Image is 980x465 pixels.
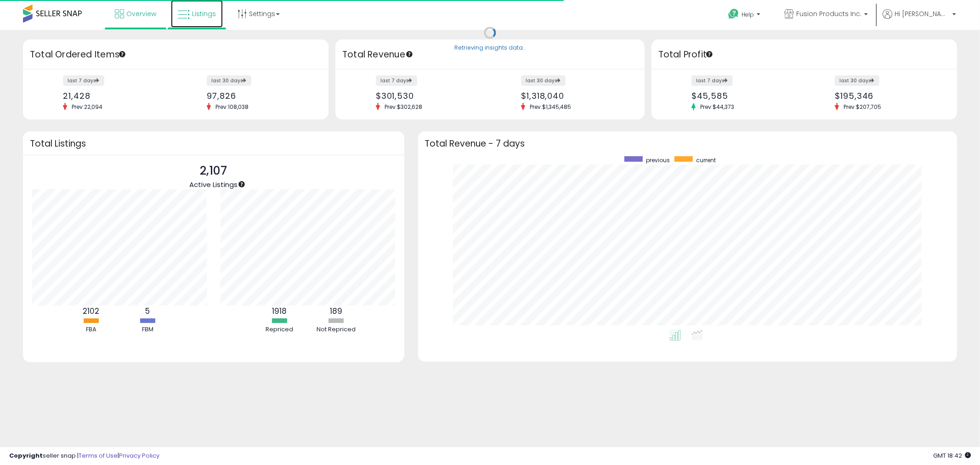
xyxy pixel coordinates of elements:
[525,103,576,111] span: Prev: $1,345,485
[118,50,126,58] div: Tooltip anchor
[63,325,119,334] div: FBA
[67,103,107,111] span: Prev: 22,094
[405,50,414,58] div: Tooltip anchor
[696,103,739,111] span: Prev: $44,373
[839,103,886,111] span: Prev: $207,705
[211,103,253,111] span: Prev: 108,038
[376,75,417,86] label: last 7 days
[63,75,104,86] label: last 7 days
[376,91,483,101] div: $301,530
[342,48,638,61] h3: Total Revenue
[83,306,99,317] b: 2102
[192,9,216,18] span: Listings
[207,75,251,86] label: last 30 days
[308,325,363,334] div: Not Repriced
[207,91,312,101] div: 97,826
[835,75,879,86] label: last 30 days
[521,91,629,101] div: $1,318,040
[691,91,797,101] div: $45,585
[189,162,238,180] p: 2,107
[380,103,427,111] span: Prev: $302,628
[696,156,716,164] span: current
[272,306,287,317] b: 1918
[721,1,770,30] a: Help
[742,11,754,18] span: Help
[425,140,950,147] h3: Total Revenue - 7 days
[521,75,566,86] label: last 30 days
[30,140,397,147] h3: Total Listings
[238,180,246,188] div: Tooltip anchor
[835,91,940,101] div: $195,346
[252,325,307,334] div: Repriced
[454,44,526,52] div: Retrieving insights data..
[63,91,169,101] div: 21,428
[646,156,670,164] span: previous
[895,9,950,18] span: Hi [PERSON_NAME]
[883,9,956,30] a: Hi [PERSON_NAME]
[145,306,150,317] b: 5
[330,306,342,317] b: 189
[189,180,238,189] span: Active Listings
[30,48,322,61] h3: Total Ordered Items
[728,8,739,20] i: Get Help
[796,9,861,18] span: Fusion Products Inc.
[658,48,950,61] h3: Total Profit
[691,75,733,86] label: last 7 days
[705,50,714,58] div: Tooltip anchor
[126,9,156,18] span: Overview
[120,325,175,334] div: FBM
